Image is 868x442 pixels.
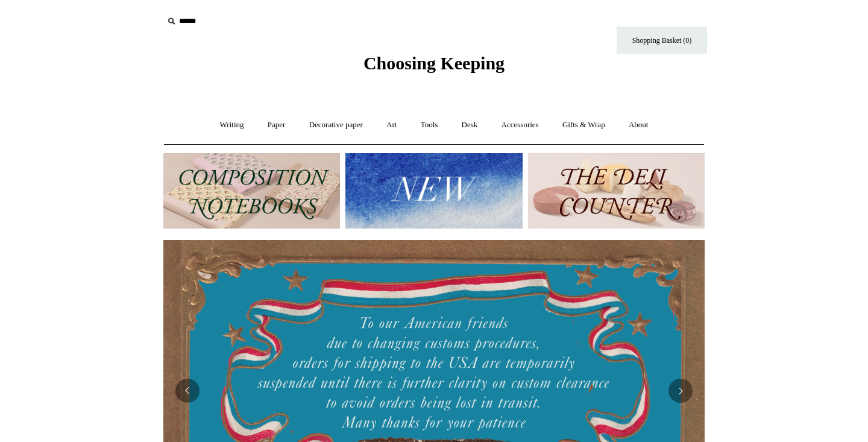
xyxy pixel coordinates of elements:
button: Next [668,379,693,403]
a: Choosing Keeping [363,63,505,71]
a: About [618,109,659,141]
img: 202302 Composition ledgers.jpg__PID:69722ee6-fa44-49dd-a067-31375e5d54ec [163,153,340,229]
span: Choosing Keeping [363,53,505,73]
a: Gifts & Wrap [552,109,616,141]
a: Decorative paper [298,109,374,141]
a: Accessories [491,109,550,141]
a: Paper [257,109,297,141]
a: Desk [451,109,489,141]
a: Art [376,109,407,141]
img: New.jpg__PID:f73bdf93-380a-4a35-bcfe-7823039498e1 [345,153,522,229]
button: Previous [175,379,200,403]
img: The Deli Counter [528,153,705,229]
a: Shopping Basket (0) [617,27,707,54]
a: Writing [209,109,255,141]
a: Tools [410,109,449,141]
